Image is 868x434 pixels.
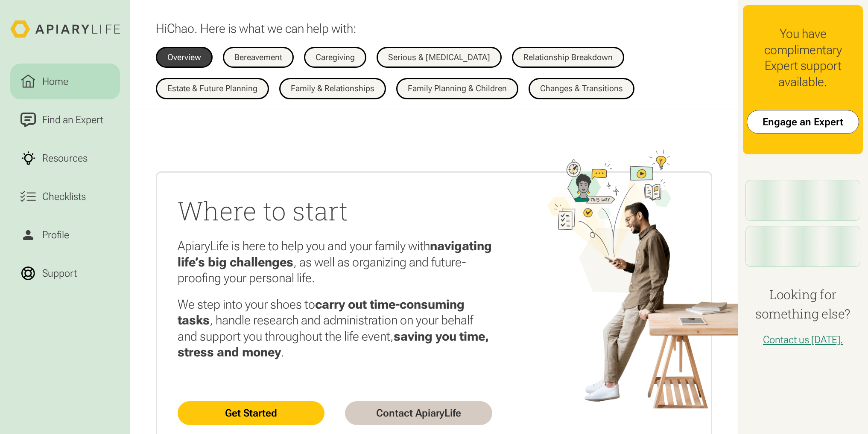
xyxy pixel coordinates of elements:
p: ApiaryLife is here to help you and your family with , as well as organizing and future-proofing y... [178,238,492,286]
a: Family Planning & Children [396,78,518,99]
strong: navigating life’s big challenges [178,238,492,269]
a: Overview [156,47,213,68]
a: Estate & Future Planning [156,78,269,99]
a: Support [10,255,120,291]
div: Profile [40,227,72,243]
a: Contact us [DATE]. [763,334,843,346]
a: Checklists [10,179,120,214]
span: Chao [167,21,194,36]
a: Relationship Breakdown [512,47,624,68]
h4: Looking for something else? [743,285,863,323]
a: Caregiving [304,47,366,68]
div: Family & Relationships [291,84,374,93]
div: Caregiving [316,53,355,62]
p: Hi . Here is what we can help with: [156,20,357,37]
div: Estate & Future Planning [167,84,257,93]
a: Engage an Expert [747,110,859,134]
div: Serious & [MEDICAL_DATA] [388,53,490,62]
a: Contact ApiaryLife [345,401,492,425]
p: We step into your shoes to , handle research and administration on your behalf and support you th... [178,296,492,360]
a: Find an Expert [10,102,120,138]
a: Bereavement [223,47,294,68]
div: Changes & Transitions [540,84,623,93]
a: Home [10,64,120,99]
div: You have complimentary Expert support available. [753,26,853,90]
strong: carry out time-consuming tasks [178,297,465,328]
a: Get Started [178,401,324,425]
div: Home [40,74,71,89]
a: Serious & [MEDICAL_DATA] [377,47,502,68]
div: Checklists [40,189,88,204]
div: Relationship Breakdown [523,53,613,62]
a: Family & Relationships [279,78,386,99]
a: Profile [10,217,120,253]
h2: Where to start [178,193,492,228]
div: Bereavement [234,53,282,62]
div: Family Planning & Children [408,84,507,93]
div: Find an Expert [40,112,106,127]
div: Support [40,266,79,281]
a: Changes & Transitions [529,78,634,99]
div: Resources [40,150,90,166]
a: Resources [10,140,120,176]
